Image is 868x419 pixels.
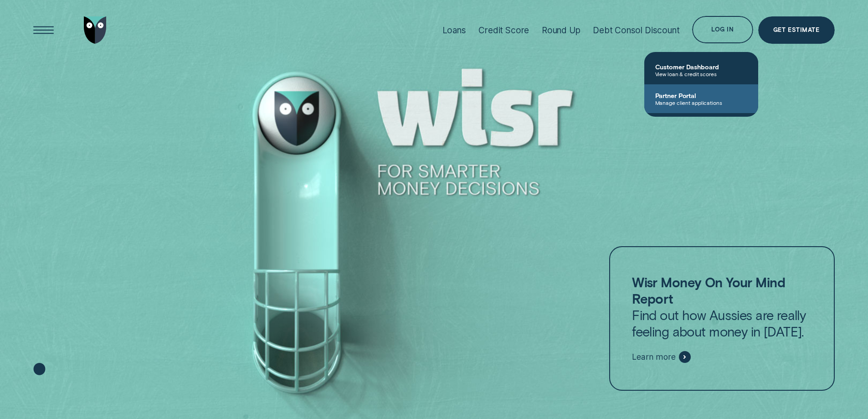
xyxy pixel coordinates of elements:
span: Customer Dashboard [655,63,747,71]
a: Wisr Money On Your Mind ReportFind out how Aussies are really feeling about money in [DATE].Learn... [609,246,834,391]
span: Manage client applications [655,99,747,106]
a: Partner PortalManage client applications [644,84,758,113]
a: Customer DashboardView loan & credit scores [644,56,758,84]
button: Open Menu [30,16,57,44]
strong: Wisr Money On Your Mind Report [632,274,785,306]
p: Find out how Aussies are really feeling about money in [DATE]. [632,274,812,340]
span: Learn more [632,352,675,362]
span: View loan & credit scores [655,71,747,77]
div: Debt Consol Discount [593,25,679,36]
button: Log in [692,16,753,43]
a: Get Estimate [758,16,835,44]
div: Round Up [542,25,580,36]
img: Wisr [84,16,107,44]
span: Partner Portal [655,92,747,99]
div: Loans [442,25,466,36]
div: Credit Score [478,25,529,36]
